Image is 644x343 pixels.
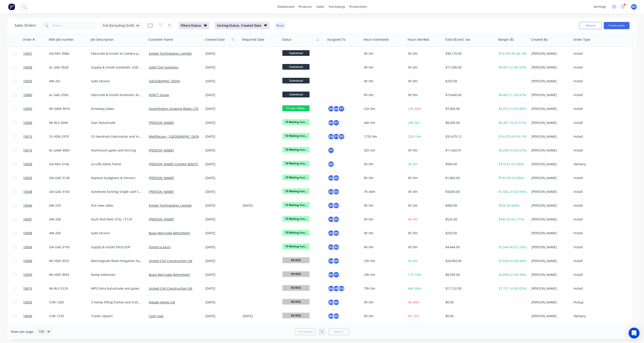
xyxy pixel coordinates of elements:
[574,217,601,222] div: Install
[49,121,86,125] div: WI-BLS-3066
[91,79,142,83] div: Gate Service
[327,3,347,10] div: purchasing
[364,134,402,139] div: 172h 0m
[499,121,526,125] div: $4,387.19 (51.61%)
[23,213,49,226] a: 10047
[91,231,142,235] div: Gate Service
[328,313,334,319] div: BD
[531,162,568,166] div: [PERSON_NAME]
[334,329,341,334] span: Next
[364,231,402,235] div: 0h 0m
[333,188,340,195] div: BD
[445,93,493,97] div: $19,460.00
[23,102,49,116] a: 10003
[23,240,49,254] a: 10056
[319,328,325,335] a: Page 1 is your current page
[205,245,239,249] div: [DATE]
[23,134,32,139] span: 10013
[23,93,32,97] span: 10060
[445,217,493,222] div: $525.00
[328,105,334,112] div: AS
[499,189,526,194] div: $1,580.24 (43.95%)
[531,106,568,111] div: [PERSON_NAME]
[49,37,74,42] div: NMI Job number
[282,230,310,235] span: 10 Waiting Inst...
[23,245,32,249] span: 10056
[217,23,261,28] span: Sorting: Status, Created Date
[205,189,239,194] div: [DATE]
[408,65,418,69] span: 0h 0m
[445,65,493,70] div: $17,240.00
[445,203,493,208] div: $400.00
[49,245,86,249] div: GN-GAE-3193
[149,189,174,194] a: [PERSON_NAME]
[275,22,286,29] button: Reset
[282,257,310,263] span: 08 HDG
[498,37,514,42] div: Margin ($)
[23,189,32,194] span: 10038
[282,161,310,166] span: 10 Waiting Inst...
[282,188,310,194] span: 10 Waiting Inst...
[149,79,180,83] a: [GEOGRAPHIC_DATA]
[282,216,310,222] span: 10 Waiting Inst...
[91,106,142,111] div: Driveway Gates
[300,329,313,334] span: Previous
[364,148,402,153] div: 32h 0m
[23,37,35,42] div: Order #
[531,121,568,125] div: [PERSON_NAME]
[408,245,418,249] span: 0h 0m
[574,148,601,153] div: Install
[333,285,340,292] div: HR
[531,134,568,139] div: [PERSON_NAME]
[205,217,239,222] div: [DATE]
[445,134,493,139] div: $31,679.12
[531,79,568,83] div: [PERSON_NAME]
[531,217,568,222] div: [PERSON_NAME]
[629,328,639,338] div: Open Intercom Messenger
[149,272,190,277] a: Bupa Merrivale Retirement
[333,271,340,278] div: PY
[531,37,548,42] div: Created By
[91,51,142,56] div: Fabricate & Install 3x Camera poles
[205,106,239,111] div: [DATE]
[23,106,32,111] span: 10003
[445,106,493,111] div: $7,400.00
[328,188,340,195] button: ASBD
[282,92,310,97] span: Submitted
[408,79,418,83] span: 0h 0m
[91,93,142,97] div: Fabricate & Install Automatic Aluminium Sliding Gate
[23,121,32,125] span: 10006
[23,296,49,309] a: 10033
[328,161,334,168] button: BD
[333,202,340,209] div: BD
[364,189,402,194] div: 7h 40m
[205,65,239,70] div: [DATE]
[149,51,192,56] a: Evotek Technologies Limited
[328,119,334,126] div: MH
[53,21,97,30] input: Search...
[364,79,402,83] div: 0h 0m
[49,231,86,235] div: AM-260
[328,230,334,237] div: AS
[574,245,601,249] div: Install
[531,189,568,194] div: [PERSON_NAME]
[574,65,601,70] div: Install
[328,285,345,292] button: AMHRKM
[205,93,239,97] div: [DATE]
[23,162,32,166] span: 10028
[333,230,340,237] div: BD
[23,116,49,130] a: 10006
[328,230,340,237] button: ASBD
[328,175,340,181] button: ASBD
[408,162,418,166] span: 2h 0m
[275,3,296,10] a: dashboard
[364,245,402,249] div: 4h 0m
[23,272,32,277] span: 10009
[23,65,32,70] span: 10058
[282,78,310,83] span: Submitted
[149,259,192,263] a: United Civil Construction Ltd
[408,189,418,194] span: 0h 0m
[347,3,369,10] div: productivity
[531,245,568,249] div: [PERSON_NAME]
